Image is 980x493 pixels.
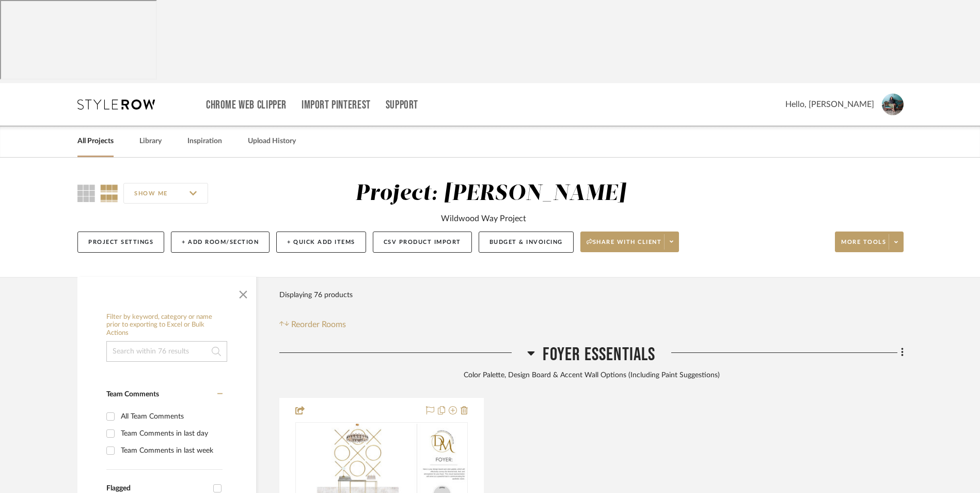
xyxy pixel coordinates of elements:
button: Budget & Invoicing [479,232,574,253]
button: More tools [835,232,904,252]
a: Import Pinterest [302,101,371,110]
a: Chrome Web Clipper [206,101,287,110]
h6: Filter by keyword, category or name prior to exporting to Excel or Bulk Actions [106,313,227,337]
button: CSV Product Import [373,232,472,253]
button: + Quick Add Items [276,232,366,253]
div: Project: [PERSON_NAME] [355,183,626,205]
div: Color Palette, Design Board & Accent Wall Options (Including Paint Suggestions) [279,370,904,381]
div: Wildwood Way Project [441,212,526,225]
a: Upload History [248,134,296,148]
img: avatar [882,94,904,115]
button: Reorder Rooms [279,318,346,331]
a: Library [139,134,162,148]
button: + Add Room/Section [171,232,270,253]
a: Support [386,101,418,110]
span: Share with client [587,238,662,254]
span: Hello, [PERSON_NAME] [785,98,874,111]
span: Foyer Essentials [543,344,655,366]
button: Project Settings [77,232,164,253]
a: All Projects [77,134,114,148]
button: Share with client [580,232,679,252]
div: Team Comments in last week [121,442,220,459]
div: All Team Comments [121,408,220,425]
span: Reorder Rooms [291,318,346,331]
input: Search within 76 results [106,341,227,362]
a: Inspiration [187,134,222,148]
div: Team Comments in last day [121,425,220,442]
div: Flagged [106,484,208,493]
span: Team Comments [106,391,159,398]
div: Displaying 76 products [279,285,353,305]
button: Close [233,282,254,303]
span: More tools [841,238,886,254]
